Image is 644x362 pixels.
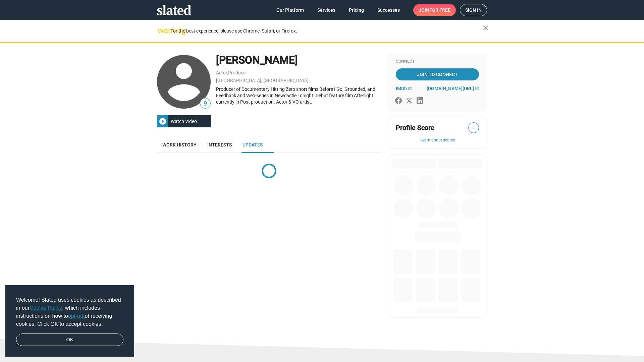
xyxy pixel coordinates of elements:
[159,117,167,125] mat-icon: play_circle_filled
[427,86,479,91] a: [DOMAIN_NAME][URL]
[419,4,450,16] span: Join
[216,78,309,83] a: [GEOGRAPHIC_DATA], [GEOGRAPHIC_DATA]
[16,334,123,346] a: dismiss cookie message
[397,68,478,80] span: Join To Connect
[475,86,479,90] mat-icon: open_in_new
[68,313,85,319] a: opt-out
[343,4,369,16] a: Pricing
[158,26,166,35] mat-icon: warning
[396,138,479,143] button: Learn about scores
[349,4,364,16] span: Pricing
[207,142,232,147] span: Interests
[396,86,412,91] a: IMDb
[396,123,434,132] span: Profile Score
[216,86,381,105] div: Producer of Documentary Hitting Zero short films Before I Go, Grounded, and Feedback and Web-seri...
[465,4,482,16] span: Sign in
[30,305,62,311] a: Cookie Policy
[237,137,268,153] a: Updates
[16,296,123,328] span: Welcome! Slated uses cookies as described in our , which includes instructions on how to of recei...
[162,142,197,147] span: Work history
[170,26,483,36] div: For the best experience, please use Chrome, Safari, or Firefox.
[216,53,381,67] div: [PERSON_NAME]
[5,285,134,357] div: cookieconsent
[271,4,309,16] a: Our Platform
[276,4,304,16] span: Our Platform
[396,86,407,91] span: IMDb
[396,68,479,80] a: Join To Connect
[312,4,341,16] a: Services
[200,99,210,108] span: 9
[429,4,450,16] span: for free
[396,59,479,64] div: Connect
[317,4,335,16] span: Services
[408,86,412,90] mat-icon: open_in_new
[157,115,211,127] button: Watch Video
[202,137,237,153] a: Interests
[243,142,263,147] span: Updates
[168,115,200,127] div: Watch Video
[413,4,456,16] a: Joinfor free
[372,4,405,16] a: Successes
[482,24,490,32] mat-icon: close
[157,137,202,153] a: Work history
[216,70,227,75] a: Actor
[377,4,400,16] span: Successes
[469,124,479,132] span: —
[227,71,228,75] span: ,
[427,86,474,91] span: [DOMAIN_NAME][URL]
[228,70,247,75] a: Producer
[460,4,487,16] a: Sign in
